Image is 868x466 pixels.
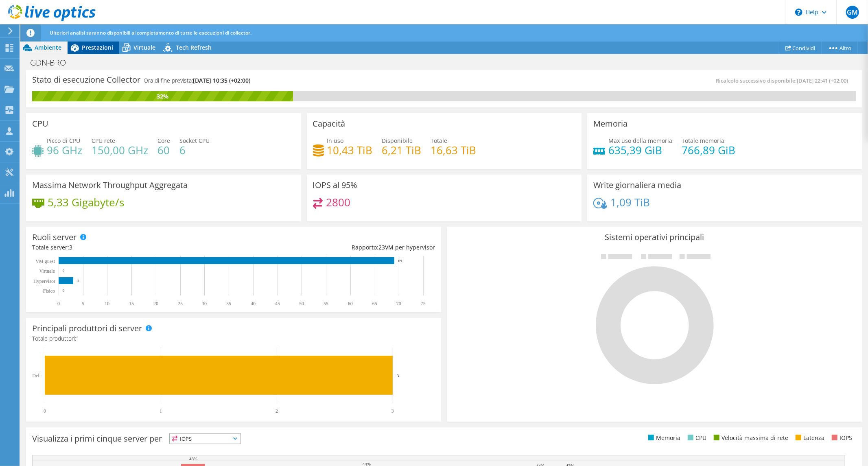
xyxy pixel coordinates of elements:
[391,408,394,414] text: 3
[327,137,344,144] span: In uso
[179,146,210,155] h4: 6
[348,301,353,306] text: 60
[313,119,345,128] h3: Capacità
[431,146,477,155] h4: 16,63 TiB
[382,146,422,155] h4: 6,21 TiB
[830,433,852,442] li: IOPS
[63,269,65,273] text: 0
[92,146,148,155] h4: 150,00 GHz
[795,9,802,16] svg: \n
[202,301,207,306] text: 30
[47,146,82,155] h4: 96 GHz
[144,76,250,85] h4: Ora di fine prevista:
[35,258,55,264] text: VM guest
[43,288,55,294] text: Fisico
[32,92,293,101] div: 32%
[189,456,197,461] text: 48%
[133,44,155,51] span: Virtuale
[593,181,681,190] h3: Write giornaliera media
[779,42,822,54] a: Condividi
[821,42,858,54] a: Altro
[396,301,401,306] text: 70
[682,137,724,144] span: Totale memoria
[716,77,852,84] span: Ricalcolo successivo disponibile:
[32,324,142,333] h3: Principali produttori di server
[50,29,251,36] span: Ulteriori analisi saranno disponibili al completamento di tutte le esecuzioni di collector.
[32,373,41,378] text: Dell
[421,301,426,306] text: 75
[608,137,672,144] span: Max uso della memoria
[160,408,162,414] text: 1
[593,119,627,128] h3: Memoria
[275,301,280,306] text: 45
[324,301,328,306] text: 55
[44,408,46,414] text: 0
[846,6,859,19] span: GM
[682,146,735,155] h4: 766,89 GiB
[378,243,385,251] span: 23
[82,301,84,306] text: 5
[69,243,72,251] span: 3
[686,433,706,442] li: CPU
[431,137,448,144] span: Totale
[797,77,848,84] span: [DATE] 22:41 (+02:00)
[794,433,824,442] li: Latenza
[76,335,79,342] span: 1
[153,301,158,306] text: 20
[33,278,55,284] text: Hypervisor
[35,44,61,51] span: Ambiente
[610,198,650,207] h4: 1,09 TiB
[176,44,212,51] span: Tech Refresh
[193,77,250,84] span: [DATE] 10:35 (+02:00)
[32,243,234,252] div: Totale server:
[48,198,124,207] h4: 5,33 Gigabyte/s
[157,137,170,144] span: Core
[170,434,241,444] span: IOPS
[178,301,183,306] text: 25
[105,301,109,306] text: 10
[234,243,435,252] div: Rapporto: VM per hypervisor
[372,301,377,306] text: 65
[453,233,856,242] h3: Sistemi operativi principali
[129,301,134,306] text: 15
[712,433,788,442] li: Velocità massima di rete
[327,146,373,155] h4: 10,43 TiB
[39,268,55,274] text: Virtuale
[382,137,413,144] span: Disponibile
[57,301,60,306] text: 0
[32,334,435,343] h4: Totale produttori:
[608,146,672,155] h4: 635,39 GiB
[226,301,231,306] text: 35
[63,289,65,293] text: 0
[251,301,256,306] text: 40
[646,433,680,442] li: Memoria
[275,408,278,414] text: 2
[326,198,350,207] h4: 2800
[179,137,210,144] span: Socket CPU
[32,119,48,128] h3: CPU
[47,137,80,144] span: Picco di CPU
[397,373,399,378] text: 3
[92,137,115,144] span: CPU rete
[26,58,79,67] h1: GDN-BRO
[299,301,304,306] text: 50
[398,259,402,263] text: 69
[82,44,113,51] span: Prestazioni
[32,181,188,190] h3: Massima Network Throughput Aggregata
[32,233,77,242] h3: Ruoli server
[157,146,170,155] h4: 60
[77,279,79,283] text: 3
[313,181,358,190] h3: IOPS al 95%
